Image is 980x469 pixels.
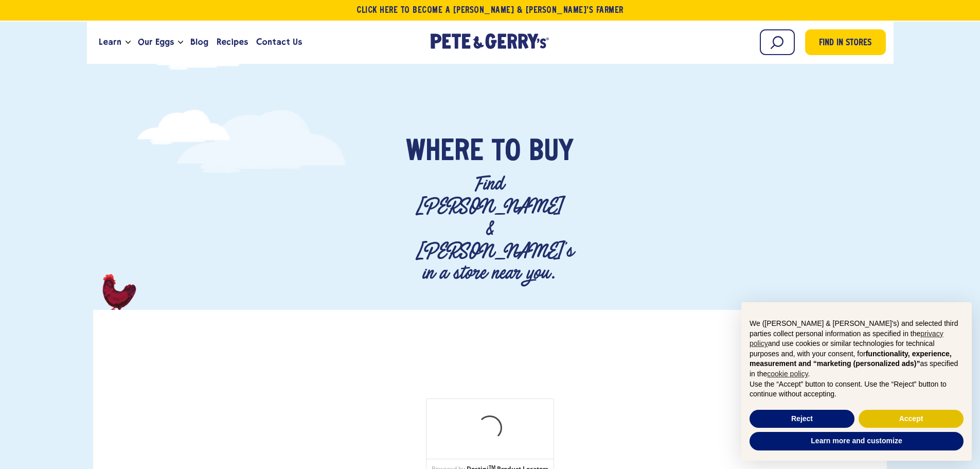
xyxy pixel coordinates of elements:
[186,28,212,56] a: Blog
[819,37,871,50] span: Find in Stores
[750,319,964,379] p: We ([PERSON_NAME] & [PERSON_NAME]'s) and selected third parties collect personal information as s...
[95,28,126,56] a: Learn
[767,370,808,378] a: cookie policy
[138,36,174,48] span: Our Eggs
[99,36,121,48] span: Learn
[252,28,306,56] a: Contact Us
[217,36,248,48] span: Recipes
[750,379,964,399] p: Use the “Accept” button to consent. Use the “Reject” button to continue without accepting.
[805,29,886,55] a: Find in Stores
[750,432,964,450] button: Learn more and customize
[529,137,574,168] span: Buy
[178,41,183,44] button: Open the dropdown menu for Our Eggs
[406,137,484,168] span: Where
[760,29,795,55] input: Search
[859,410,964,428] button: Accept
[126,41,131,44] button: Open the dropdown menu for Learn
[492,137,521,168] span: To
[416,173,564,284] p: Find [PERSON_NAME] & [PERSON_NAME]'s in a store near you.
[212,28,252,56] a: Recipes
[190,36,208,48] span: Blog
[134,28,178,56] a: Our Eggs
[750,410,854,428] button: Reject
[256,36,302,48] span: Contact Us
